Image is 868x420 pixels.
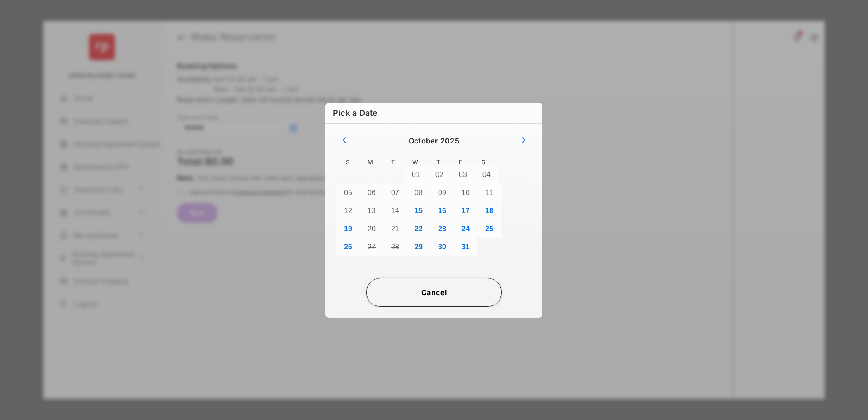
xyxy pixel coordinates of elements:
[454,220,477,238] button: 0024 October 297th 2025
[404,158,427,166] span: W
[404,166,428,184] button: 0001 October 274th 2025
[477,184,501,202] button: 0011 October 284th 2025
[336,134,353,148] button: Previous month
[325,103,542,124] h2: Pick a Date
[336,238,360,256] button: 0026 October 299th 2025
[359,158,382,166] span: M
[383,238,407,256] button: 0028 October 301st 2025
[366,278,502,307] button: Cancel
[454,202,477,220] button: 0017 October 290th 2025
[430,220,454,238] button: 0023 October 296th 2025
[336,220,360,238] button: 0019 October 292nd 2025
[407,202,430,220] button: 0015 October 288th 2025
[383,184,407,202] button: 0007 October 280th 2025
[336,158,359,166] span: S
[430,202,454,220] button: 0016 October 289th 2025
[409,136,459,145] h4: October 2025
[428,166,451,184] button: 0002 October 275th 2025
[477,220,501,238] button: 0025 October 298th 2025
[407,184,430,202] button: 0008 October 281st 2025
[336,202,360,220] button: 0012 October 285th 2025
[336,184,360,202] button: 0005 October 278th 2025
[475,166,498,184] button: 0004 October 277th 2025
[336,134,532,271] div: Calendar day picker
[360,238,383,256] button: 0027 October 300th 2025
[360,184,383,202] button: 0006 October 279th 2025
[430,184,454,202] button: 0009 October 282nd 2025
[515,134,532,148] button: Next month
[454,238,477,256] button: 0031 October 304th 2025
[472,158,495,166] span: S
[383,220,407,238] button: 0021 October 294th 2025
[383,202,407,220] button: 0014 October 287th 2025
[451,166,475,184] button: 0003 October 276th 2025
[449,158,472,166] span: F
[360,202,383,220] button: 0013 October 286th 2025
[360,220,383,238] button: 0020 October 293rd 2025
[407,238,430,256] button: 0029 October 302nd 2025
[427,158,449,166] span: T
[477,202,501,220] button: 0018 October 291st 2025
[430,238,454,256] button: 0030 October 303rd 2025
[407,220,430,238] button: 0022 October 295th 2025
[382,158,404,166] span: T
[454,184,477,202] button: 0010 October 283rd 2025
